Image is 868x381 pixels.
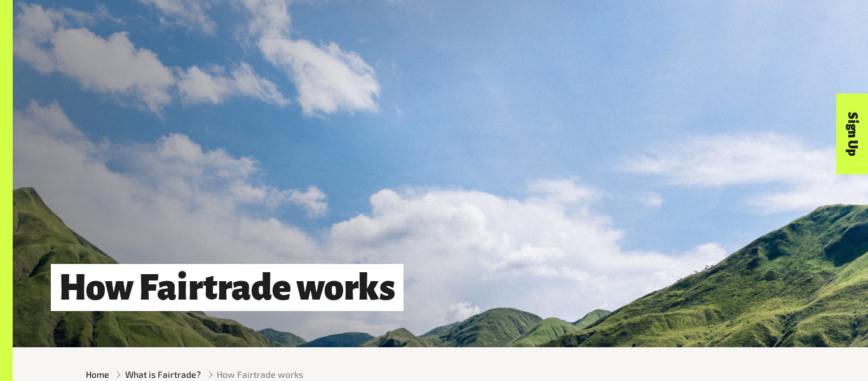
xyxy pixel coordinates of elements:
[217,368,303,381] span: How Fairtrade works
[125,368,201,381] a: What is Fairtrade?
[86,368,109,381] a: Home
[51,264,403,311] h1: How Fairtrade works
